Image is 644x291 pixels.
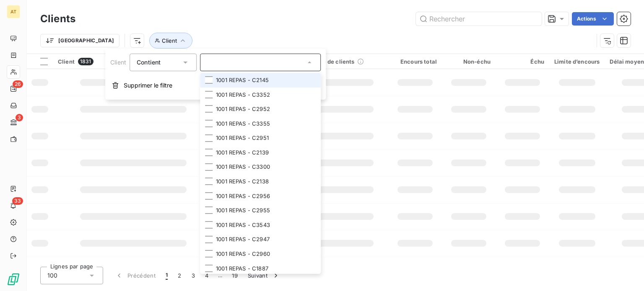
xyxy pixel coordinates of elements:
[124,81,172,90] span: Supprimer le filtre
[200,73,321,88] li: 1001 REPAS - C2145
[447,58,491,65] div: Non-échu
[137,59,161,66] span: Contient
[615,263,636,283] iframe: Intercom live chat
[166,271,168,280] span: 1
[187,267,200,284] button: 3
[105,76,326,95] button: Supprimer le filtre
[227,267,243,284] button: 19
[13,80,23,88] span: 26
[78,58,93,65] span: 1831
[110,267,161,284] button: Précédent
[200,102,321,116] li: 1001 REPAS - C2952
[149,33,192,49] button: Client
[393,58,437,65] div: Encours total
[200,232,321,247] li: 1001 REPAS - C2947
[200,261,321,276] li: 1001 REPAS - C1887
[200,218,321,232] li: 1001 REPAS - C3543
[243,267,285,284] button: Suivant
[200,131,321,145] li: 1001 REPAS - C2951
[200,116,321,131] li: 1001 REPAS - C3355
[161,267,173,284] button: 1
[200,174,321,189] li: 1001 REPAS - C2138
[213,269,227,282] span: …
[162,37,177,44] span: Client
[58,58,75,65] span: Client
[47,271,57,280] span: 100
[501,58,544,65] div: Échu
[200,189,321,203] li: 1001 REPAS - C2956
[306,58,355,65] span: Groupe de clients
[16,114,23,121] span: 3
[200,203,321,218] li: 1001 REPAS - C2955
[200,247,321,261] li: 1001 REPAS - C2960
[7,5,20,18] div: AT
[40,34,119,47] button: [GEOGRAPHIC_DATA]
[110,59,126,66] span: Client
[200,88,321,102] li: 1001 REPAS - C3352
[7,273,20,286] img: Logo LeanPay
[200,267,213,284] button: 4
[554,58,600,65] div: Limite d’encours
[40,11,75,26] h3: Clients
[173,267,186,284] button: 2
[416,12,542,26] input: Rechercher
[12,197,23,205] span: 33
[200,160,321,174] li: 1001 REPAS - C3300
[200,145,321,160] li: 1001 REPAS - C2139
[572,12,614,26] button: Actions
